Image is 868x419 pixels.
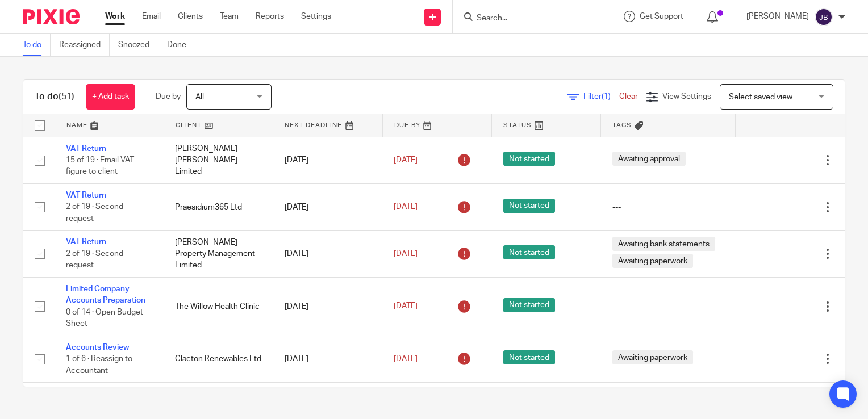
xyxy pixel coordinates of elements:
td: [PERSON_NAME] Property Management Limited [164,231,273,277]
span: [DATE] [394,156,418,164]
span: (51) [59,92,74,101]
img: svg%3E [815,8,833,26]
a: Clear [619,93,638,100]
td: [DATE] [273,137,382,183]
td: Clacton Renewables Ltd [164,336,273,382]
td: [DATE] [273,183,382,230]
span: [DATE] [394,303,418,311]
div: --- [612,301,724,312]
a: Snoozed [118,34,158,56]
a: Email [142,11,161,22]
a: + Add task [86,84,135,110]
span: Tags [612,122,632,128]
span: Select saved view [729,93,792,101]
a: VAT Return [66,238,106,246]
img: Pixie [23,9,80,24]
span: Not started [503,245,555,259]
a: Reassigned [59,34,110,56]
a: VAT Return [66,145,106,153]
span: [DATE] [394,355,418,363]
span: Awaiting paperwork [612,350,693,364]
span: Not started [503,350,555,364]
span: [DATE] [394,203,418,211]
span: (1) [602,93,611,100]
span: Get Support [640,12,683,20]
a: Limited Company Accounts Preparation [66,285,145,304]
td: [DATE] [273,277,382,336]
span: All [195,93,204,101]
a: Reports [256,11,284,22]
a: To do [23,34,51,56]
a: Team [220,11,239,22]
a: VAT Return [66,191,106,199]
a: Work [105,11,125,22]
span: Not started [503,298,555,312]
span: Filter [583,93,619,100]
span: 15 of 19 · Email VAT figure to client [66,156,134,176]
td: [DATE] [273,336,382,382]
td: [DATE] [273,231,382,277]
span: 2 of 19 · Second request [66,203,123,223]
td: The Willow Health Clinic [164,277,273,336]
p: Due by [156,91,181,102]
span: Awaiting bank statements [612,237,715,251]
span: [DATE] [394,250,418,258]
a: Accounts Review [66,343,129,351]
span: Not started [503,152,555,166]
h1: To do [35,91,74,103]
a: Settings [301,11,331,22]
p: [PERSON_NAME] [746,11,809,22]
span: Awaiting approval [612,152,686,166]
td: Praesidium365 Ltd [164,183,273,230]
span: 2 of 19 · Second request [66,250,123,270]
div: --- [612,202,724,213]
span: Awaiting paperwork [612,254,693,268]
span: View Settings [662,93,711,100]
td: [PERSON_NAME] [PERSON_NAME] Limited [164,137,273,183]
a: Done [167,34,195,56]
span: 0 of 14 · Open Budget Sheet [66,308,143,328]
input: Search [475,14,578,24]
span: 1 of 6 · Reassign to Accountant [66,355,132,375]
a: Clients [178,11,203,22]
span: Not started [503,199,555,213]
